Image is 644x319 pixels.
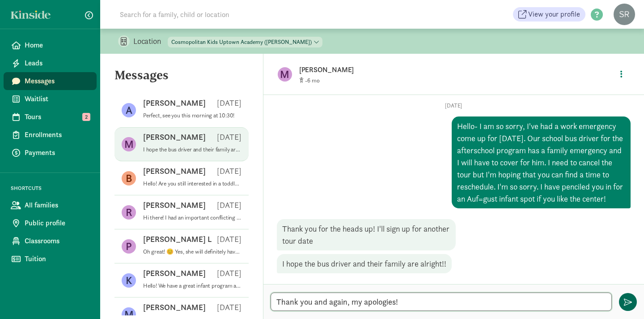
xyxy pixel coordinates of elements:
a: Home [4,36,97,54]
p: [DATE] [217,200,241,211]
span: Waitlist [25,94,89,104]
figure: M [122,137,136,151]
p: [PERSON_NAME] [143,166,206,177]
span: Classrooms [25,236,89,246]
p: [PERSON_NAME] [299,64,581,76]
span: Tuition [25,254,89,264]
p: [DATE] [217,98,241,108]
figure: K [122,273,136,288]
p: [DATE] [277,102,631,109]
span: Public profile [25,218,89,228]
span: -6 [305,77,320,84]
p: Hi there! I had an important conflicting meeting come up that I can’t move. I tried to reschedule... [143,214,241,221]
a: Tuition [4,250,97,268]
p: Perfect, see you this morning at 10:30! [143,112,241,119]
p: I hope the bus driver and their family are alright!! [143,146,241,153]
p: [DATE] [217,268,241,279]
a: Enrollments [4,126,97,144]
span: Enrollments [25,129,89,140]
p: Hello! We have a great infant program at both locations and should have openings in [DATE]. You c... [143,282,241,289]
p: [PERSON_NAME] [143,268,206,279]
a: Classrooms [4,232,97,250]
div: Thank you for the heads up! I'll sign up for another tour date [277,219,456,250]
figure: P [122,239,136,254]
span: 2 [82,113,90,121]
h5: Messages [100,68,263,90]
a: All families [4,196,97,214]
p: [PERSON_NAME] [143,98,206,108]
figure: A [122,103,136,117]
p: Location [133,36,168,47]
span: Messages [25,76,89,86]
span: All families [25,200,89,211]
p: Hello! Are you still interested in a toddler spot at our center? [143,180,241,187]
p: Oh great! 😊 Yes, she will definitely have a spot in our young Waddler Room and we will see you on... [143,248,241,255]
p: [PERSON_NAME] [143,132,206,142]
a: Leads [4,54,97,72]
p: [DATE] [217,302,241,313]
a: View your profile [513,7,585,22]
span: Leads [25,58,89,69]
a: Payments [4,144,97,162]
p: [PERSON_NAME] [143,302,206,313]
a: Public profile [4,214,97,232]
figure: R [122,205,136,220]
span: Payments [25,147,89,158]
span: View your profile [528,9,580,20]
a: Waitlist [4,90,97,108]
figure: B [122,171,136,185]
div: Hello- I am so sorry, I've had a work emergency come up for [DATE]. Our school bus driver for the... [452,116,631,208]
div: I hope the bus driver and their family are alright!! [277,254,452,273]
p: [DATE] [217,234,241,245]
p: [DATE] [217,166,241,177]
p: [DATE] [217,132,241,142]
figure: M [278,67,292,82]
span: Tours [25,112,89,122]
p: [PERSON_NAME] L [143,234,212,245]
a: Messages [4,72,97,90]
p: [PERSON_NAME] [143,200,206,211]
span: Home [25,40,89,51]
input: Search for a family, child or location [114,5,365,23]
a: Tours 2 [4,108,97,126]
